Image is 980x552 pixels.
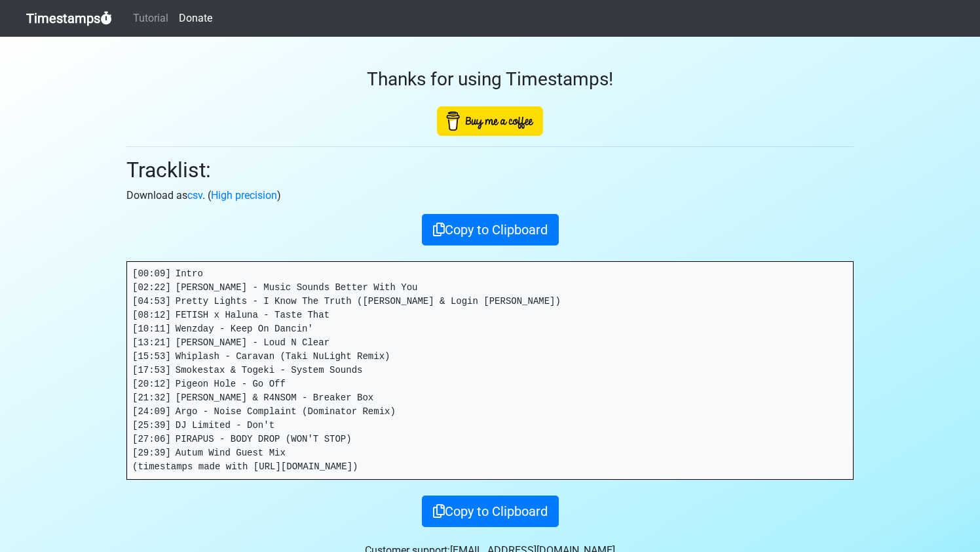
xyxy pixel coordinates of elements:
[26,5,112,32] a: Timestamps
[422,496,559,527] button: Copy to Clipboard
[126,188,854,203] p: Download as . ( )
[187,189,202,202] a: csv
[127,262,853,479] pre: [00:09] Intro [02:22] [PERSON_NAME] - Music Sounds Better With You [04:53] Pretty Lights - I Know...
[211,189,277,202] a: High precision
[128,5,174,32] a: Tutorial
[422,214,559,245] button: Copy to Clipboard
[174,5,217,32] a: Donate
[126,158,854,182] h2: Tracklist:
[437,106,543,136] img: Buy Me A Coffee
[126,68,854,91] h3: Thanks for using Timestamps!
